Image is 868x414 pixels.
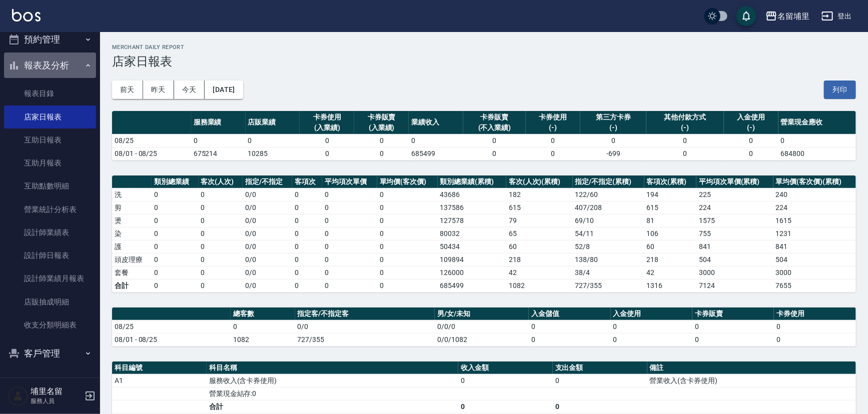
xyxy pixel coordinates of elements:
td: 0 [152,227,198,240]
td: 504 [773,253,856,266]
td: 0 [526,147,580,160]
td: 08/25 [112,134,191,147]
td: 0 [778,134,856,147]
button: 客戶管理 [4,340,96,366]
td: 0 [611,333,692,346]
td: 0 / 0 [243,188,292,201]
td: 0 [199,253,243,266]
td: 65 [506,227,573,240]
td: 0 [529,320,610,333]
td: 38 / 4 [573,266,644,279]
button: 報表及分析 [4,52,96,78]
td: 109894 [438,253,506,266]
div: (-) [649,122,721,133]
a: 互助月報表 [4,151,96,174]
a: 設計師日報表 [4,244,96,267]
td: 675214 [191,147,246,160]
th: 備註 [647,361,856,374]
td: 0 [292,188,323,201]
td: 0 [580,134,646,147]
td: 0 [377,279,438,292]
td: 0 [322,253,377,266]
th: 類別總業績 [152,175,198,188]
td: 0 [692,333,774,346]
td: 0 [199,227,243,240]
a: 互助點數明細 [4,174,96,197]
td: 218 [506,253,573,266]
td: 0 [292,279,323,292]
th: 總客數 [231,307,295,320]
th: 店販業績 [246,111,300,134]
td: 0/0 [243,279,292,292]
th: 入金儲值 [529,307,610,320]
td: 42 [506,266,573,279]
td: 0/0/1082 [435,333,529,346]
th: 服務業績 [191,111,246,134]
td: 7124 [696,279,773,292]
td: 224 [696,201,773,214]
td: 80032 [438,227,506,240]
td: 0 [458,374,553,387]
td: 0 [377,240,438,253]
td: 43686 [438,188,506,201]
td: 0 / 0 [243,214,292,227]
td: 0 [300,134,354,147]
a: 營業統計分析表 [4,198,96,221]
td: 0 [292,214,323,227]
td: 0 [152,240,198,253]
td: 0/0/0 [435,320,529,333]
td: 0 [646,134,724,147]
th: 客項次 [292,175,323,188]
td: 194 [644,188,697,201]
td: 52 / 8 [573,240,644,253]
td: 0 [292,253,323,266]
td: 224 [773,201,856,214]
td: 615 [644,201,697,214]
div: 卡券使用 [302,112,352,122]
td: 0 [463,147,526,160]
div: 卡券販賣 [357,112,406,122]
div: (入業績) [357,122,406,133]
td: 0 [322,240,377,253]
td: 0 [152,188,198,201]
td: 0 [322,227,377,240]
td: 0 [322,188,377,201]
td: 69 / 10 [573,214,644,227]
td: 剪 [112,201,152,214]
th: 營業現金應收 [778,111,856,134]
td: 0 [724,147,778,160]
td: 0 [152,201,198,214]
td: A1 [112,374,207,387]
table: a dense table [112,111,856,160]
div: (-) [583,122,644,133]
td: 0 [377,201,438,214]
div: (不入業績) [466,122,523,133]
td: 0 [377,253,438,266]
td: 0 [458,400,553,413]
td: 81 [644,214,697,227]
td: 燙 [112,214,152,227]
p: 服務人員 [31,396,82,405]
div: 第三方卡券 [583,112,644,122]
td: 182 [506,188,573,201]
td: 0 [409,134,463,147]
button: 登出 [817,7,856,25]
td: 0 [199,214,243,227]
td: 0 [526,134,580,147]
td: 頭皮理療 [112,253,152,266]
td: 127578 [438,214,506,227]
th: 卡券販賣 [692,307,774,320]
td: 0 [231,320,295,333]
td: 3000 [773,266,856,279]
td: 0 [463,134,526,147]
td: 0 [322,266,377,279]
td: 合計 [207,400,458,413]
td: 126000 [438,266,506,279]
td: 0 [199,240,243,253]
td: 0 [152,279,198,292]
td: 0 [646,147,724,160]
td: 0 / 0 [243,266,292,279]
td: 50434 [438,240,506,253]
td: 0 [692,320,774,333]
h2: Merchant Daily Report [112,44,856,50]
